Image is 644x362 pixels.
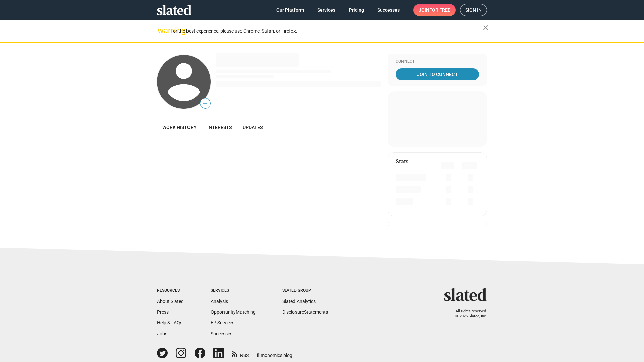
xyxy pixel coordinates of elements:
span: Our Platform [276,4,304,16]
span: Work history [162,125,197,130]
span: Successes [377,4,400,16]
span: Join [419,4,450,16]
a: RSS [232,348,249,359]
a: Press [157,309,169,315]
a: Pricing [343,4,369,16]
span: Services [317,4,335,16]
a: Interests [202,119,237,135]
a: Successes [372,4,405,16]
div: Resources [157,288,184,293]
div: Services [211,288,256,293]
div: For the best experience, please use Chrome, Safari, or Firefox. [170,26,483,36]
span: film [257,353,265,358]
a: Successes [211,331,232,336]
p: All rights reserved. © 2025 Slated, Inc. [448,309,487,319]
mat-icon: warning [158,26,166,35]
a: Jobs [157,331,167,336]
a: DisclosureStatements [282,309,328,315]
a: EP Services [211,320,234,325]
a: Joinfor free [413,4,456,16]
span: Updates [243,125,263,130]
a: Services [312,4,341,16]
span: Pricing [349,4,364,16]
a: Slated Analytics [282,299,316,304]
span: Join To Connect [397,68,478,80]
a: Join To Connect [396,68,479,80]
span: Interests [207,125,232,130]
a: OpportunityMatching [211,309,256,315]
span: for free [429,4,450,16]
a: Updates [237,119,268,135]
a: Our Platform [271,4,309,16]
span: — [200,99,210,108]
a: Analysis [211,299,228,304]
div: Connect [396,59,479,64]
a: About Slated [157,299,184,304]
span: Sign in [465,4,482,16]
a: filmonomics blog [257,347,292,359]
div: Slated Group [282,288,328,293]
mat-icon: close [482,24,490,32]
a: Sign in [460,4,487,16]
a: Help & FAQs [157,320,182,325]
mat-card-title: Stats [396,158,408,165]
a: Work history [157,119,202,135]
